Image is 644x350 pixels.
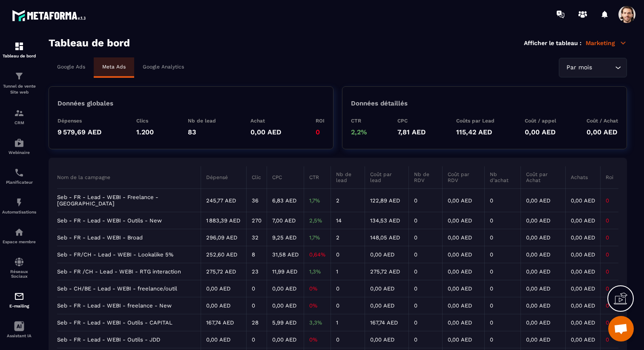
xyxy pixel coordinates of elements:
[559,58,627,77] div: Search for option
[331,229,365,246] td: 2
[443,189,485,212] td: 0,00 AED
[397,118,426,124] p: CPC
[520,229,565,246] td: 0,00 AED
[525,118,556,124] p: Coût / appel
[600,297,618,314] td: 0
[586,128,618,136] p: 0,00 AED
[365,189,409,212] td: 122,89 AED
[201,166,246,189] th: Dépensé
[267,189,304,212] td: 6,83 AED
[2,65,36,102] a: formationformationTunnel de vente Site web
[304,280,331,297] td: 0%
[246,263,267,280] td: 23
[600,229,618,246] td: 0
[57,280,201,297] td: Seb - CH/BE - Lead - WEBI - freelance/outil
[143,64,184,70] p: Google Analytics
[600,280,618,297] td: 0
[565,189,600,212] td: 0,00 AED
[246,314,267,331] td: 28
[409,246,443,263] td: 0
[136,128,154,136] p: 1.200
[409,297,443,314] td: 0
[136,118,154,124] p: Clics
[365,314,409,331] td: 167,74 AED
[304,229,331,246] td: 1,7%
[600,263,618,280] td: 0
[14,138,24,148] img: automations
[565,166,600,189] th: Achats
[57,64,85,70] p: Google Ads
[565,212,600,229] td: 0,00 AED
[365,229,409,246] td: 148,05 AED
[2,285,36,315] a: emailemailE-mailing
[201,280,246,297] td: 0,00 AED
[600,212,618,229] td: 0
[57,314,201,331] td: Seb - FR - Lead - WEBI - Outils - CAPITAL
[485,297,520,314] td: 0
[520,314,565,331] td: 0,00 AED
[565,263,600,280] td: 0,00 AED
[600,314,618,331] td: 0
[485,212,520,229] td: 0
[201,314,246,331] td: 167,74 AED
[2,304,36,308] p: E-mailing
[443,297,485,314] td: 0,00 AED
[14,257,24,267] img: social-network
[456,118,494,124] p: Coûts par Lead
[520,263,565,280] td: 0,00 AED
[267,212,304,229] td: 7,00 AED
[201,263,246,280] td: 275,72 AED
[102,64,126,70] p: Meta Ads
[49,37,130,49] h3: Tableau de bord
[409,263,443,280] td: 0
[267,297,304,314] td: 0,00 AED
[201,189,246,212] td: 245,77 AED
[443,331,485,348] td: 0,00 AED
[201,246,246,263] td: 252,60 AED
[246,212,267,229] td: 270
[14,41,24,51] img: formation
[351,128,367,136] p: 2,2%
[600,166,618,189] th: Roi
[485,314,520,331] td: 0
[443,246,485,263] td: 0,00 AED
[2,161,36,191] a: schedulerschedulerPlanificateur
[14,227,24,237] img: automations
[57,246,201,263] td: Seb - FR/CH - Lead - WEBI - Lookalike 5%
[2,54,36,58] p: Tableau de bord
[397,128,426,136] p: 7,81 AED
[57,118,102,124] p: Dépenses
[520,280,565,297] td: 0,00 AED
[250,128,282,136] p: 0,00 AED
[57,229,201,246] td: Seb - FR - Lead - WEBI - Broad
[2,150,36,155] p: Webinaire
[485,166,520,189] th: Nb d’achat
[2,131,36,161] a: automationsautomationsWebinaire
[520,297,565,314] td: 0,00 AED
[409,331,443,348] td: 0
[331,263,365,280] td: 1
[2,315,36,344] a: Assistant IA
[365,280,409,297] td: 0,00 AED
[409,229,443,246] td: 0
[524,40,581,46] p: Afficher le tableau :
[267,280,304,297] td: 0,00 AED
[12,8,89,23] img: logo
[304,166,331,189] th: CTR
[443,229,485,246] td: 0,00 AED
[586,118,618,124] p: Coût / Achat
[2,239,36,244] p: Espace membre
[520,166,565,189] th: Coût par Achat
[14,108,24,118] img: formation
[304,331,331,348] td: 0%
[201,331,246,348] td: 0,00 AED
[246,297,267,314] td: 0
[594,63,613,72] input: Search for option
[331,280,365,297] td: 0
[304,314,331,331] td: 3,3%
[316,128,325,136] p: 0
[14,197,24,208] img: automations
[201,212,246,229] td: 1 883,39 AED
[304,297,331,314] td: 0%
[565,331,600,348] td: 0,00 AED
